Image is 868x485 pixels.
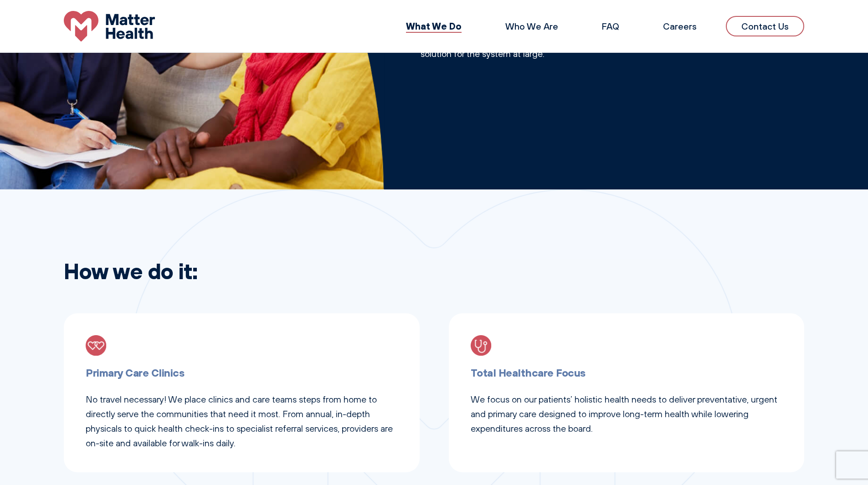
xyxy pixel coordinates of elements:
[471,364,783,381] h3: Total Healthcare Focus
[726,16,804,36] a: Contact Us
[406,20,462,32] a: What We Do
[86,364,398,381] h3: Primary Care Clinics
[471,392,783,436] p: We focus on our patients’ holistic health needs to deliver preventative, urgent and primary care ...
[86,392,398,450] p: No travel necessary! We place clinics and care teams steps from home to directly serve the commun...
[64,258,804,284] h2: How we do it:
[505,20,558,32] a: Who We Are
[663,20,697,32] a: Careers
[602,20,619,32] a: FAQ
